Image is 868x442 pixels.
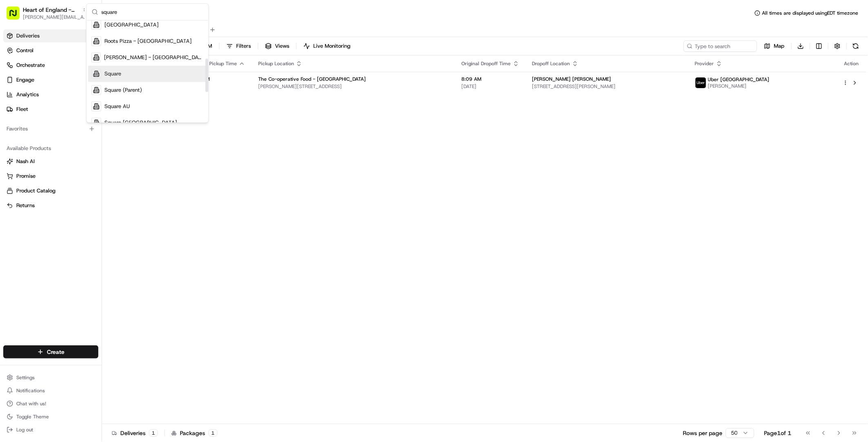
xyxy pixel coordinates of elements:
span: Knowledge Base [16,118,62,126]
div: 💻 [69,119,75,125]
button: Create [3,345,98,358]
span: Returns [16,202,35,209]
button: Orchestrate [3,59,98,72]
span: Pylon [81,138,99,144]
a: 📗Knowledge Base [5,115,66,129]
span: 8:09 AM [462,76,519,82]
p: Welcome 👋 [8,32,148,45]
a: 💻API Documentation [66,115,134,129]
span: Views [275,42,289,50]
span: Original Pickup Time [190,60,237,67]
p: Rows per page [683,429,722,437]
span: Chat with us! [16,400,46,407]
input: Got a question? Start typing here... [21,52,147,61]
button: Toggle Theme [3,411,98,422]
img: Nash [8,8,24,24]
div: Suggestions [87,20,208,122]
span: [STREET_ADDRESS][PERSON_NAME] [532,83,682,90]
button: Returns [3,199,98,212]
button: [PERSON_NAME][EMAIL_ADDRESS][DOMAIN_NAME] [23,14,88,20]
button: Fleet [3,103,98,116]
span: Square [105,70,122,77]
span: Fleet [16,106,28,113]
span: Control [16,47,33,54]
span: [PERSON_NAME][STREET_ADDRESS] [258,83,449,90]
button: Control [3,44,98,57]
button: Map [760,40,788,52]
span: Live Monitoring [313,42,350,50]
span: Pickup Location [258,60,294,67]
span: Uber [GEOGRAPHIC_DATA] [708,76,770,83]
span: Provider [695,60,714,67]
button: Product Catalog [3,184,98,197]
span: Roots Pizza - [GEOGRAPHIC_DATA] [105,38,192,45]
span: All times are displayed using EDT timezone [762,10,858,16]
div: Page 1 of 1 [764,429,791,437]
span: Orchestrate [16,62,45,69]
a: Deliveries [3,29,98,42]
span: The Co-operative Food - [GEOGRAPHIC_DATA] [258,76,366,82]
span: [PERSON_NAME] [PERSON_NAME] [532,76,611,82]
a: Analytics [3,88,98,101]
button: Filters [223,40,255,52]
span: Promise [16,172,35,180]
span: Dropoff Location [532,60,570,67]
button: Notifications [3,385,98,396]
span: Notifications [16,387,45,394]
span: Filters [236,42,251,50]
button: Start new chat [139,80,148,90]
span: [GEOGRAPHIC_DATA] [105,21,159,29]
button: Log out [3,424,98,435]
div: 1 [149,429,158,437]
div: Start new chat [28,77,134,86]
button: Settings [3,372,98,383]
a: Powered byPylon [58,137,99,144]
div: 📗 [8,119,15,125]
span: Square AU [105,103,130,110]
span: API Documentation [77,118,131,126]
span: Original Dropoff Time [462,60,511,67]
span: Toggle Theme [16,413,49,420]
button: Nash AI [3,155,98,168]
a: Nash AI [7,158,95,165]
button: Promise [3,170,98,183]
a: Product Catalog [7,187,95,194]
span: Log out [16,427,33,433]
div: Packages [171,429,217,437]
span: [DATE] [462,83,519,90]
img: 1736555255976-a54dd68f-1ca7-489b-9aae-adbdc363a1c4 [8,77,23,92]
span: Square (Parent) [105,86,142,94]
button: Heart of England - [GEOGRAPHIC_DATA] [23,6,79,14]
button: Refresh [850,40,861,52]
div: Available Products [3,142,98,155]
div: We're available if you need us! [28,86,103,92]
button: Engage [3,73,98,86]
div: 1 [208,429,217,437]
span: Settings [16,374,35,381]
span: Create [47,348,64,356]
div: Action [843,60,860,67]
button: Views [261,40,293,52]
span: [PERSON_NAME] - [GEOGRAPHIC_DATA] [104,54,204,61]
span: Nash AI [16,158,35,165]
span: Map [774,42,784,50]
div: Favorites [3,122,98,135]
input: Type to search [684,40,757,52]
a: Returns [7,202,95,209]
span: [DATE] [190,83,245,90]
span: 7:24 AM [190,76,245,82]
div: Deliveries [112,429,158,437]
input: Search... [102,4,204,20]
span: Deliveries [16,32,40,40]
span: Engage [16,76,34,84]
button: Heart of England - [GEOGRAPHIC_DATA][PERSON_NAME][EMAIL_ADDRESS][DOMAIN_NAME] [3,3,84,23]
img: uber-new-logo.jpeg [695,77,706,88]
button: Chat with us! [3,398,98,409]
span: Product Catalog [16,187,55,194]
span: Analytics [16,91,39,98]
span: Square [GEOGRAPHIC_DATA] [105,119,177,126]
a: Promise [7,172,95,180]
button: Live Monitoring [300,40,354,52]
